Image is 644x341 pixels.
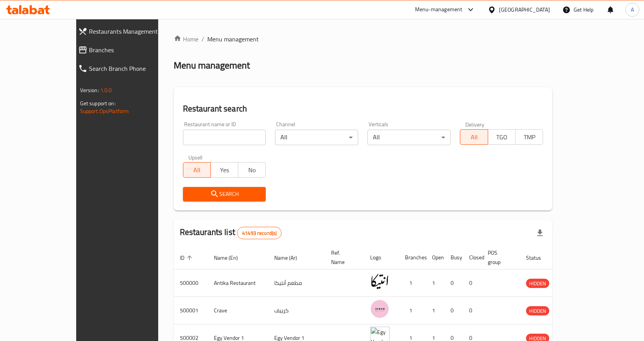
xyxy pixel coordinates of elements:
[188,154,203,160] label: Upsell
[491,132,512,143] span: TGO
[238,162,266,178] button: No
[174,34,553,44] nav: breadcrumb
[426,297,444,324] td: 1
[183,187,266,201] button: Search
[426,246,444,269] th: Open
[444,269,463,297] td: 0
[370,272,389,291] img: Antika Restaurant
[189,189,260,199] span: Search
[444,297,463,324] td: 0
[399,246,426,269] th: Branches
[370,299,389,319] img: Crave
[89,64,178,73] span: Search Branch Phone
[415,5,463,14] div: Menu-management
[463,246,482,269] th: Closed
[89,27,178,36] span: Restaurants Management
[80,98,116,108] span: Get support on:
[631,5,634,14] span: A
[519,132,540,143] span: TMP
[180,253,195,262] span: ID
[463,132,485,143] span: All
[268,269,325,297] td: مطعم أنتيكا
[174,297,208,324] td: 500001
[444,246,463,269] th: Busy
[210,162,238,178] button: Yes
[488,248,511,267] span: POS group
[526,253,551,262] span: Status
[174,34,198,44] a: Home
[180,226,282,239] h2: Restaurants list
[202,34,204,44] li: /
[463,269,482,297] td: 0
[237,227,282,239] div: Total records count
[515,129,543,145] button: TMP
[268,297,325,324] td: كرييف
[531,224,549,242] div: Export file
[214,253,248,262] span: Name (En)
[237,230,281,237] span: 41493 record(s)
[72,59,184,78] a: Search Branch Phone
[174,59,250,72] h2: Menu management
[526,307,549,315] span: HIDDEN
[207,34,259,44] span: Menu management
[183,103,543,115] h2: Restaurant search
[526,279,549,288] span: HIDDEN
[208,297,268,324] td: Crave
[274,253,307,262] span: Name (Ar)
[72,22,184,41] a: Restaurants Management
[526,279,549,288] div: HIDDEN
[80,106,129,116] a: Support.OpsPlatform
[72,41,184,59] a: Branches
[364,246,399,269] th: Logo
[331,248,355,267] span: Ref. Name
[463,297,482,324] td: 0
[208,269,268,297] td: Antika Restaurant
[460,129,488,145] button: All
[367,130,451,145] div: All
[183,130,266,145] input: Search for restaurant name or ID..
[399,297,426,324] td: 1
[183,162,211,178] button: All
[241,165,263,176] span: No
[499,5,550,14] div: [GEOGRAPHIC_DATA]
[399,269,426,297] td: 1
[186,165,208,176] span: All
[89,45,178,55] span: Branches
[275,130,358,145] div: All
[100,85,112,95] span: 1.0.0
[488,129,516,145] button: TGO
[80,85,99,95] span: Version:
[426,269,444,297] td: 1
[174,269,208,297] td: 500000
[214,165,235,176] span: Yes
[465,122,485,127] label: Delivery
